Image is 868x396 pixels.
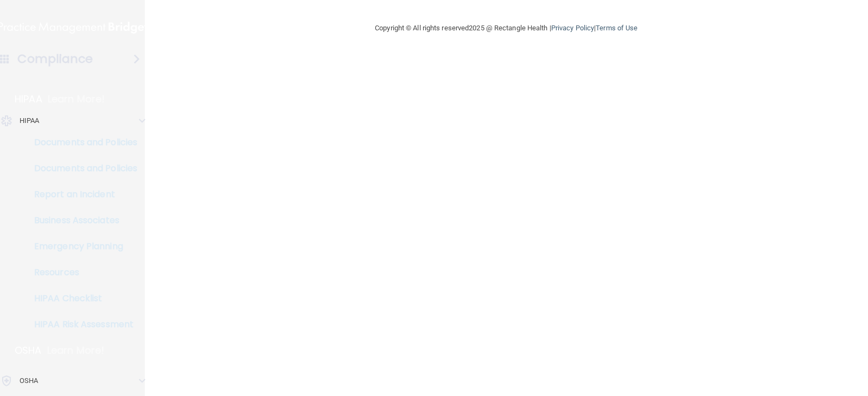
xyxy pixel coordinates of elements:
[20,374,38,387] p: OSHA
[48,93,105,106] p: Learn More!
[20,114,40,127] p: HIPAA
[47,344,105,357] p: Learn More!
[7,137,155,148] p: Documents and Policies
[7,293,155,304] p: HIPAA Checklist
[596,24,637,32] a: Terms of Use
[7,319,155,330] p: HIPAA Risk Assessment
[7,241,155,252] p: Emergency Planning
[15,344,42,357] p: OSHA
[17,51,93,67] h4: Compliance
[15,93,42,106] p: HIPAA
[7,189,155,200] p: Report an Incident
[7,267,155,278] p: Resources
[551,24,594,32] a: Privacy Policy
[7,215,155,226] p: Business Associates
[308,11,704,46] div: Copyright © All rights reserved 2025 @ Rectangle Health | |
[7,163,155,174] p: Documents and Policies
